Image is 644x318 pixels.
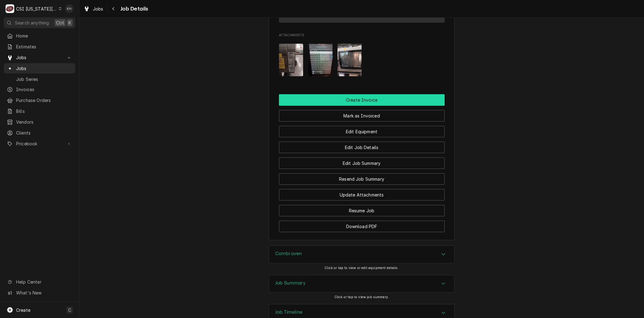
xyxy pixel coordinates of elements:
h3: Combi oven [275,251,302,257]
h3: Job Summary [275,280,306,286]
div: Accordion Header [269,246,454,263]
a: Jobs [4,63,75,73]
div: Attachments [279,33,445,81]
button: Search anythingCtrlK [4,17,75,28]
a: Home [4,31,75,41]
div: Button Group Row [279,106,445,121]
img: NsjjX9GZTaVfwd1ns2UN [337,44,362,76]
span: Search anything [15,20,49,26]
span: K [68,20,71,26]
span: Pricebook [16,140,63,147]
button: Edit Equipment [279,126,445,137]
a: Go to What's New [4,288,75,298]
span: What's New [16,289,72,296]
div: CSI [US_STATE][GEOGRAPHIC_DATA] [16,6,57,12]
div: C [6,4,14,13]
button: Resend Job Summary [279,173,445,185]
span: Ctrl [56,20,64,26]
span: Bills [16,108,72,114]
span: Attachments [279,33,445,38]
span: Click or tap to view or edit equipment details. [324,266,399,270]
span: Attachments [279,39,445,82]
a: Go to Pricebook [4,139,75,149]
span: Estimates [16,43,72,50]
a: Go to Help Center [4,277,75,287]
span: Vendors [16,119,72,125]
span: Create [16,307,30,313]
a: Job Series [4,74,75,84]
span: Job Details [119,5,148,13]
a: Estimates [4,42,75,52]
a: Clients [4,128,75,138]
img: VBpcpCINSoCvXDsnBYHG [308,44,333,76]
span: Jobs [16,54,63,61]
span: Click or tap to view job summary. [334,295,389,299]
button: Edit Job Details [279,142,445,153]
div: Kyley Hunnicutt's Avatar [65,4,74,13]
button: Accordion Details Expand Trigger [269,275,454,293]
span: Help Center [16,279,72,285]
span: Job Series [16,76,72,82]
span: C [68,307,71,313]
h3: Job Timeline [275,309,302,315]
span: Home [16,33,72,39]
a: Go to Jobs [4,52,75,63]
div: CSI Kansas City's Avatar [6,4,14,13]
button: Create Invoice [279,94,445,106]
button: Download PDF [279,221,445,232]
a: Jobs [81,4,106,14]
div: Button Group Row [279,121,445,137]
div: Combi oven [269,245,455,263]
span: Invoices [16,86,72,93]
div: Accordion Header [269,275,454,293]
a: Vendors [4,117,75,127]
div: Button Group Row [279,169,445,185]
div: Button Group Row [279,201,445,216]
button: Resume Job [279,205,445,216]
button: Accordion Details Expand Trigger [269,246,454,263]
a: Purchase Orders [4,95,75,105]
div: Button Group Row [279,137,445,153]
span: Jobs [16,65,72,72]
a: Invoices [4,84,75,95]
button: Navigate back [109,4,119,14]
button: Update Attachments [279,189,445,201]
div: Button Group Row [279,153,445,169]
div: Button Group Row [279,185,445,201]
button: Mark as Invoiced [279,110,445,121]
span: Clients [16,130,72,136]
button: Edit Job Summary [279,157,445,169]
span: Purchase Orders [16,97,72,104]
div: KH [65,4,74,13]
img: x4iPMZSXCBDh76jdNBQ6 [279,44,303,76]
div: Job Summary [269,275,455,293]
span: Jobs [93,6,103,12]
div: Button Group Row [279,216,445,232]
div: Button Group Row [279,94,445,106]
div: Button Group [279,94,445,232]
a: Bills [4,106,75,116]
